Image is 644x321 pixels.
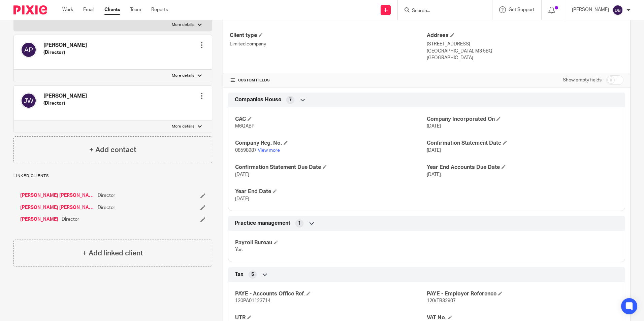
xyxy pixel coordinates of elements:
[130,6,141,13] a: Team
[43,93,87,100] h4: [PERSON_NAME]
[235,247,243,252] span: Yes
[235,172,249,177] span: [DATE]
[235,298,270,303] span: 120PA01123714
[298,220,301,227] span: 1
[235,140,426,147] h4: Company Reg. No.
[427,164,618,171] h4: Year End Accounts Due Date
[62,6,73,13] a: Work
[235,271,244,278] span: Tax
[83,6,94,13] a: Email
[151,6,168,13] a: Reports
[235,164,426,171] h4: Confirmation Statement Due Date
[509,7,535,12] span: Get Support
[427,32,623,39] h4: Address
[20,204,94,211] a: [PERSON_NAME] [PERSON_NAME]
[258,148,280,153] a: View more
[62,216,79,223] span: Director
[230,78,426,83] h4: CUSTOM FIELDS
[235,239,426,246] h4: Payroll Bureau
[251,271,254,278] span: 5
[563,77,602,83] label: Show empty fields
[235,124,255,129] span: M6QABP
[43,100,87,107] h5: (Director)
[411,8,472,14] input: Search
[235,96,281,103] span: Companies House
[172,22,194,28] p: More details
[83,248,143,258] h4: + Add linked client
[230,32,426,39] h4: Client type
[43,42,87,49] h4: [PERSON_NAME]
[20,192,94,199] a: [PERSON_NAME] [PERSON_NAME]
[235,116,426,123] h4: CAC
[89,145,136,155] h4: + Add contact
[98,204,115,211] span: Director
[427,124,441,129] span: [DATE]
[98,192,115,199] span: Director
[427,116,618,123] h4: Company Incorporated On
[230,41,426,47] p: Limited company
[427,41,623,47] p: [STREET_ADDRESS]
[104,6,120,13] a: Clients
[20,216,58,223] a: [PERSON_NAME]
[235,290,426,297] h4: PAYE - Accounts Office Ref.
[427,148,441,153] span: [DATE]
[572,6,609,13] p: [PERSON_NAME]
[43,49,87,56] h5: (Director)
[235,148,257,153] span: 08598987
[427,290,618,297] h4: PAYE - Employer Reference
[427,48,623,55] p: [GEOGRAPHIC_DATA], M3 5BQ
[235,197,249,201] span: [DATE]
[427,140,618,147] h4: Confirmation Statement Date
[21,42,37,58] img: svg%3E
[427,172,441,177] span: [DATE]
[427,55,623,61] p: [GEOGRAPHIC_DATA]
[13,173,212,179] p: Linked clients
[235,188,426,195] h4: Year End Date
[289,97,292,103] span: 7
[612,5,623,15] img: svg%3E
[235,220,290,227] span: Practice management
[427,298,456,303] span: 120/TB32907
[21,93,37,109] img: svg%3E
[13,5,47,14] img: Pixie
[172,73,194,78] p: More details
[172,124,194,129] p: More details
